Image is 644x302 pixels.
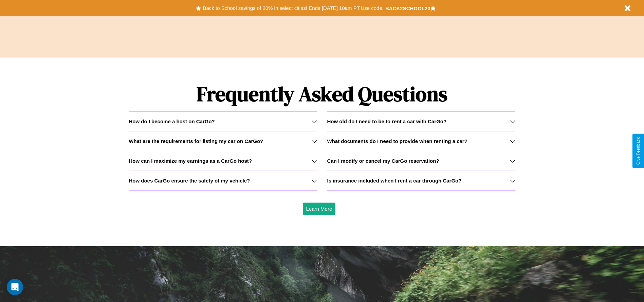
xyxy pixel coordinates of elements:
[327,158,439,164] h3: Can I modify or cancel my CarGo reservation?
[327,178,462,184] h3: Is insurance included when I rent a car through CarGo?
[129,138,263,144] h3: What are the requirements for listing my car on CarGo?
[385,5,430,11] b: BACK2SCHOOL20
[201,3,385,13] button: Back to School savings of 20% in select cities! Ends [DATE] 10am PT.Use code:
[129,118,215,124] h3: How do I become a host on CarGo?
[636,137,641,165] div: Give Feedback
[129,178,250,184] h3: How does CarGo ensure the safety of my vehicle?
[129,77,515,111] h1: Frequently Asked Questions
[129,158,252,164] h3: How can I maximize my earnings as a CarGo host?
[303,203,336,215] button: Learn More
[7,279,23,295] div: Open Intercom Messenger
[327,118,447,124] h3: How old do I need to be to rent a car with CarGo?
[327,138,467,144] h3: What documents do I need to provide when renting a car?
